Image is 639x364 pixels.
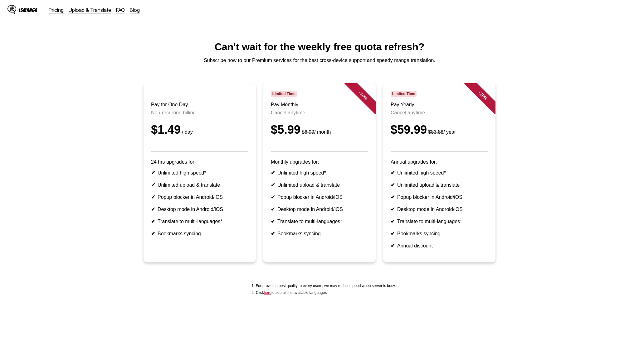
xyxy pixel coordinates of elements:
li: Translate to multi-languages* [271,218,368,224]
b: ✔ [391,219,395,224]
small: / month [300,129,331,135]
p: Cancel anytime. [391,110,488,116]
b: ✔ [271,194,275,200]
span: Limited Time [391,91,417,97]
li: Bookmarks syncing [271,231,368,237]
li: Annual discount [391,243,488,249]
b: ✔ [391,243,395,248]
b: ✔ [151,219,155,224]
b: ✔ [151,231,155,236]
p: Cancel anytime. [271,110,368,116]
b: ✔ [391,182,395,188]
small: / year [427,129,456,135]
li: Bookmarks syncing [391,231,488,237]
h3: Pay Yearly [391,102,488,108]
div: $1.49 [151,123,248,136]
h3: Pay for One Day [151,102,248,108]
b: ✔ [271,207,275,212]
div: $5.99 [271,123,368,136]
b: ✔ [271,219,275,224]
div: - 28 % [464,77,502,114]
div: - 14 % [344,77,382,114]
li: Translate to multi-languages* [151,218,248,224]
b: ✔ [271,182,275,188]
b: ✔ [391,231,395,236]
li: Desktop mode in Android/iOS [151,206,248,212]
b: ✔ [391,194,395,200]
li: Desktop mode in Android/iOS [391,206,488,212]
div: IsManga [19,7,37,13]
span: Limited Time [271,91,297,97]
b: ✔ [151,170,155,175]
li: For providing best quality to every users, we may reduce speed when server is busy. [256,284,396,288]
li: Popup blocker in Android/iOS [271,194,368,200]
div: $59.99 [391,123,488,136]
li: Unlimited high speed* [271,170,368,176]
b: ✔ [151,182,155,188]
h3: Pay Monthly [271,102,368,108]
b: ✔ [391,207,395,212]
a: Blog [130,7,140,13]
b: ✔ [271,170,275,175]
a: Pricing [49,7,64,13]
p: Non-recurring billing [151,110,248,116]
s: $83.88 [428,129,443,135]
a: IsManga LogoIsManga [7,5,49,15]
li: Unlimited upload & translate [391,182,488,188]
p: Annual upgrades for: [391,159,488,165]
p: Subscribe now to our Premium services for the best cross-device support and speedy manga translat... [5,58,634,63]
a: Upload & Translate [69,7,111,13]
b: ✔ [151,207,155,212]
b: ✔ [271,231,275,236]
a: Available languages [264,290,271,295]
h1: Can't wait for the weekly free quota refresh? [5,41,634,53]
li: Unlimited high speed* [151,170,248,176]
small: / day [181,129,193,135]
li: Popup blocker in Android/iOS [391,194,488,200]
li: Unlimited upload & translate [151,182,248,188]
li: Desktop mode in Android/iOS [271,206,368,212]
s: $6.99 [302,129,314,135]
p: 24 hrs upgrades for: [151,159,248,165]
li: Popup blocker in Android/iOS [151,194,248,200]
img: IsManga Logo [7,5,16,14]
li: Bookmarks syncing [151,231,248,237]
p: Monthly upgrades for: [271,159,368,165]
b: ✔ [151,194,155,200]
li: Click to see all the available languages [256,290,396,295]
b: ✔ [391,170,395,175]
li: Unlimited upload & translate [271,182,368,188]
li: Translate to multi-languages* [391,218,488,224]
a: FAQ [116,7,125,13]
li: Unlimited high speed* [391,170,488,176]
